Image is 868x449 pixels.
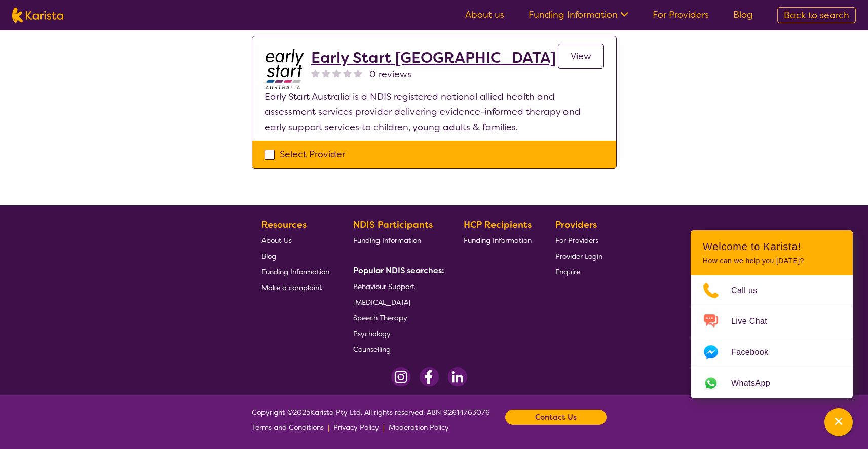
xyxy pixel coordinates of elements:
b: HCP Recipients [464,219,532,231]
span: Make a complaint [261,283,322,292]
span: Speech Therapy [353,313,407,322]
b: NDIS Participants [353,219,433,231]
b: Resources [261,219,307,231]
span: Moderation Policy [389,423,449,432]
span: For Providers [555,236,598,245]
span: Funding Information [261,267,329,276]
img: nonereviewstar [332,69,341,77]
img: nonereviewstar [322,69,330,77]
a: Moderation Policy [389,420,449,435]
a: View [558,44,604,69]
img: Karista logo [12,8,63,23]
span: About Us [261,236,292,245]
a: For Providers [653,9,709,21]
img: nonereviewstar [343,69,352,77]
a: Make a complaint [261,279,329,295]
span: Behaviour Support [353,282,415,291]
p: | [383,420,385,435]
span: Blog [261,252,276,261]
span: Copyright © 2025 Karista Pty Ltd. All rights reserved. ABN 92614763076 [252,404,490,435]
div: Channel Menu [691,230,853,398]
a: Funding Information [353,232,440,248]
span: Terms and Conditions [252,423,324,432]
p: Early Start Australia is a NDIS registered national allied health and assessment services provide... [265,89,604,135]
img: Facebook [419,367,439,387]
a: Speech Therapy [353,310,440,325]
img: nonereviewstar [311,69,320,77]
a: About Us [261,232,329,248]
a: Privacy Policy [333,420,379,435]
a: For Providers [555,232,602,248]
b: Providers [555,219,597,231]
a: About us [465,9,504,21]
span: [MEDICAL_DATA] [353,298,410,307]
a: Counselling [353,341,440,357]
span: Provider Login [555,252,602,261]
a: [MEDICAL_DATA] [353,294,440,310]
a: Blog [261,248,329,264]
h2: Welcome to Karista! [703,240,841,253]
p: How can we help you [DATE]? [703,257,841,265]
span: Funding Information [464,236,532,245]
b: Popular NDIS searches: [353,265,444,276]
span: Funding Information [353,236,421,245]
a: Psychology [353,325,440,341]
img: LinkedIn [447,367,467,387]
p: | [328,420,329,435]
a: Enquire [555,264,602,279]
img: Instagram [391,367,411,387]
a: Early Start [GEOGRAPHIC_DATA] [311,49,556,67]
a: Provider Login [555,248,602,264]
span: Psychology [353,329,391,338]
a: Funding Information [261,264,329,279]
b: Contact Us [535,410,577,425]
a: Back to search [777,7,856,23]
span: Enquire [555,267,580,276]
ul: Choose channel [691,275,853,398]
span: Facebook [731,345,780,360]
span: Call us [731,283,770,298]
span: WhatsApp [731,376,782,391]
a: Blog [733,9,753,21]
a: Funding Information [529,9,628,21]
span: Live Chat [731,314,779,329]
img: bdpoyytkvdhmeftzccod.jpg [265,49,305,89]
a: Funding Information [464,232,532,248]
span: Counselling [353,345,391,354]
span: Privacy Policy [333,423,379,432]
a: Terms and Conditions [252,420,324,435]
img: nonereviewstar [354,69,362,77]
a: Behaviour Support [353,278,440,294]
span: 0 reviews [369,67,411,82]
button: Channel Menu [824,408,853,436]
a: Web link opens in a new tab. [691,368,853,398]
span: View [571,50,591,62]
span: Back to search [784,9,849,21]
